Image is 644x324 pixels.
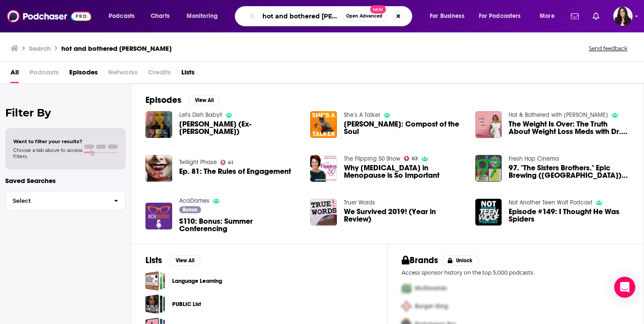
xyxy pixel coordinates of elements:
span: For Podcasters [479,10,521,22]
div: Search podcasts, credits, & more... [243,6,421,26]
a: S110: Bonus: Summer Conferencing [179,218,300,232]
button: open menu [180,9,229,23]
span: The Weight Is Over: The Truth About Weight Loss Meds with Dr. [PERSON_NAME] [509,120,630,135]
a: PUBLIC List [145,294,165,314]
span: Podcasts [29,65,59,83]
span: [PERSON_NAME]: Compost of the Soul [344,120,465,135]
button: View All [188,95,220,106]
a: Episode #149: I Thought He Was Spiders [509,208,630,223]
span: Why [MEDICAL_DATA] in Menopause is So Important [344,164,465,179]
div: Open Intercom Messenger [614,277,635,298]
span: Open Advanced [346,14,382,18]
img: S110: Bonus: Summer Conferencing [145,203,172,229]
button: Open AdvancedNew [342,11,386,21]
a: Charts [145,9,175,23]
a: Melissa Anderson: Compost of the Soul [310,111,337,138]
img: Second Pro Logo [398,297,415,315]
button: Unlock [442,255,479,266]
a: Not Another Teen Wolf Podcast [509,199,592,206]
span: Podcasts [109,10,134,22]
a: The Flipping 50 Show [344,155,400,162]
span: Want to filter your results? [13,138,82,144]
a: Language Learning [172,276,222,286]
img: Ep. 81: The Rules of Engagement [145,155,172,182]
span: New [370,5,386,14]
p: Saved Searches [5,176,126,185]
span: 41 [228,161,233,165]
a: 63 [404,156,418,161]
img: The Weight Is Over: The Truth About Weight Loss Meds with Dr. Cynthia Sanchez [475,111,502,138]
a: All [11,65,19,83]
span: More [540,10,555,22]
button: open menu [424,9,475,23]
a: PUBLIC List [172,299,201,309]
button: open menu [103,9,146,23]
a: Language Learning [145,271,165,291]
button: open menu [473,9,534,23]
a: Melissa Anderson: Compost of the Soul [344,120,465,135]
h2: Filter By [5,106,126,119]
span: Select [6,198,107,204]
a: Truer Words [344,199,375,206]
span: Choose a tab above to access filters. [13,147,82,159]
p: Access sponsor history on the top 5,000 podcasts. [402,269,630,276]
h3: hot and bothered [PERSON_NAME] [61,44,172,53]
a: Lists [181,65,195,83]
span: Credits [148,65,171,83]
span: Logged in as RebeccaShapiro [613,7,633,26]
a: Melissa Fumero (Ex- Adrianna Kramer) [179,120,300,135]
span: Episodes [69,65,98,83]
a: Fresh Hop Cinema [509,155,559,162]
a: AcaDames [179,197,209,204]
img: User Profile [613,7,633,26]
span: [PERSON_NAME] (Ex- [PERSON_NAME]) [179,120,300,135]
img: Episode #149: I Thought He Was Spiders [475,199,502,225]
span: McDonalds [415,285,447,292]
a: She’s A Talker [344,111,380,119]
span: Charts [151,10,170,22]
a: Melissa Fumero (Ex- Adrianna Kramer) [145,111,172,138]
a: Twilight Phase [179,158,217,166]
a: 97. "The Sisters Brothers." Epic Brewing (Salt Lake City) // Propolis (Port Townsend, WA) [509,164,630,179]
a: Show notifications dropdown [589,9,603,24]
h2: Brands [402,255,438,266]
h2: Lists [145,255,162,266]
button: Send feedback [586,45,630,52]
span: Monitoring [187,10,218,22]
button: Select [5,191,126,211]
span: For Business [430,10,464,22]
span: Bonus [183,207,197,212]
a: Ep. 81: The Rules of Engagement [179,168,291,175]
h2: Episodes [145,95,181,106]
a: Hot & Bothered with Melyssa Ford [509,111,608,119]
button: Show profile menu [613,7,633,26]
img: Podchaser - Follow, Share and Rate Podcasts [7,8,91,25]
a: 41 [220,160,234,165]
img: Why Insulin Resistance in Menopause is So Important [310,155,337,182]
img: We Survived 2019! (Year in Review) [310,199,337,225]
a: EpisodesView All [145,95,220,106]
a: Why Insulin Resistance in Menopause is So Important [344,164,465,179]
button: View All [169,255,201,266]
input: Search podcasts, credits, & more... [259,9,342,23]
a: We Survived 2019! (Year in Review) [344,208,465,223]
a: The Weight Is Over: The Truth About Weight Loss Meds with Dr. Cynthia Sanchez [509,120,630,135]
img: 97. "The Sisters Brothers." Epic Brewing (Salt Lake City) // Propolis (Port Townsend, WA) [475,155,502,182]
span: Networks [108,65,138,83]
img: First Pro Logo [398,279,415,297]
